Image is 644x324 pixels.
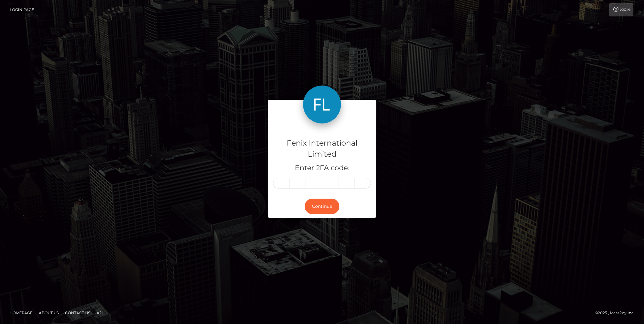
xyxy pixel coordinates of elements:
img: Fenix International Limited [303,86,341,123]
a: Homepage [7,308,35,318]
a: Login Page [10,3,34,16]
button: Continue [305,199,339,214]
h4: Fenix International Limited [273,138,371,160]
a: Contact Us [63,308,93,318]
h5: Enter 2FA code: [273,163,371,173]
a: Login [609,3,633,16]
a: API [94,308,106,318]
div: © 2025 , MassPay Inc. [595,309,639,316]
a: About Us [36,308,61,318]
